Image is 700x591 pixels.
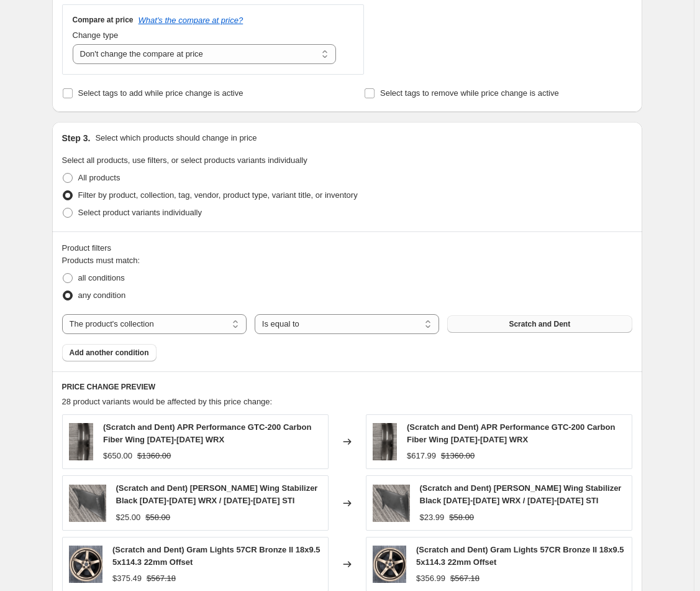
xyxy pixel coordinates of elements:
[420,483,622,505] span: (Scratch and Dent) [PERSON_NAME] Wing Stabilizer Black [DATE]-[DATE] WRX / [DATE]-[DATE] STI
[441,450,475,462] strike: $1360.00
[62,156,307,165] span: Select all products, use filters, or select products variants individually
[145,511,170,524] strike: $58.00
[139,16,243,25] button: What's the compare at price?
[78,273,125,282] span: all conditions
[416,572,445,585] div: $356.99
[420,511,445,524] div: $23.99
[69,423,93,460] img: scratch-and-dent-apr-performance-gtc-200-carbon-fiber-wing-2022-2024-wrx-as-105982-sad-1231-96243...
[78,291,126,300] span: any condition
[73,30,119,40] span: Change type
[147,572,176,585] strike: $567.18
[103,422,311,444] span: (Scratch and Dent) APR Performance GTC-200 Carbon Fiber Wing [DATE]-[DATE] WRX
[62,344,157,361] button: Add another condition
[78,173,120,182] span: All products
[407,422,615,444] span: (Scratch and Dent) APR Performance GTC-200 Carbon Fiber Wing [DATE]-[DATE] WRX
[450,572,480,585] strike: $567.18
[407,450,436,462] div: $617.99
[78,190,358,200] span: Filter by product, collection, tag, vendor, product type, variant title, or inventory
[116,511,141,524] div: $25.00
[62,382,632,392] h6: PRICE CHANGE PREVIEW
[95,132,257,144] p: Select which products should change in price
[373,546,407,583] img: scratch-and-dent-gram-lights-57cr-bronze-ii-18x95-5x1143-38mm-offset-2015-2024-wrx-2011-2021-sti-...
[116,483,318,505] span: (Scratch and Dent) [PERSON_NAME] Wing Stabilizer Black [DATE]-[DATE] WRX / [DATE]-[DATE] STI
[449,511,474,524] strike: $58.00
[62,132,91,144] h2: Step 3.
[373,423,397,460] img: scratch-and-dent-apr-performance-gtc-200-carbon-fiber-wing-2022-2024-wrx-as-105982-sad-1231-96243...
[69,546,103,583] img: scratch-and-dent-gram-lights-57cr-bronze-ii-18x95-5x1143-38mm-offset-2015-2024-wrx-2011-2021-sti-...
[70,348,149,358] span: Add another condition
[112,572,142,585] div: $375.49
[78,208,202,217] span: Select product variants individually
[137,450,171,462] strike: $1360.00
[509,319,570,329] span: Scratch and Dent
[62,242,632,254] div: Product filters
[447,315,632,333] button: Scratch and Dent
[69,485,106,522] img: scratch-and-dent-perrin-wing-stabilizer-black-2015-2021-wrx-2015-2021-sti-psp-bdy-103bk-sad-1233-...
[103,450,132,462] div: $650.00
[73,15,134,25] h3: Compare at price
[373,485,410,522] img: scratch-and-dent-perrin-wing-stabilizer-black-2015-2021-wrx-2015-2021-sti-psp-bdy-103bk-sad-1233-...
[416,545,624,567] span: (Scratch and Dent) Gram Lights 57CR Bronze II 18x9.5 5x114.3 22mm Offset
[62,397,273,406] span: 28 product variants would be affected by this price change:
[380,88,559,98] span: Select tags to remove while price change is active
[62,256,140,265] span: Products must match:
[78,88,243,98] span: Select tags to add while price change is active
[112,545,320,567] span: (Scratch and Dent) Gram Lights 57CR Bronze II 18x9.5 5x114.3 22mm Offset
